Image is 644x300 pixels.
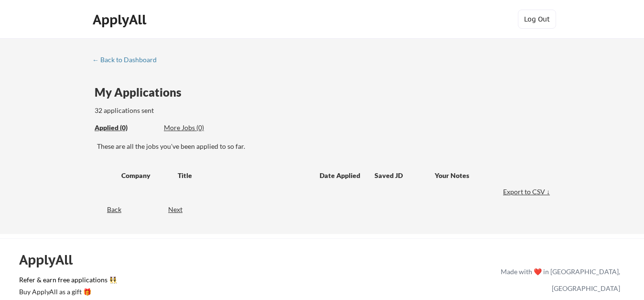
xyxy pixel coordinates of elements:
div: Made with ❤️ in [GEOGRAPHIC_DATA], [GEOGRAPHIC_DATA] [497,263,620,297]
div: Saved JD [375,167,435,184]
div: More Jobs (0) [164,123,234,133]
div: Date Applied [320,171,362,180]
div: 32 applications sent [95,106,279,115]
a: Refer & earn free applications 👯‍♀️ [19,277,301,287]
div: Next [168,205,193,214]
div: Title [178,171,311,180]
button: Log Out [518,10,556,29]
div: Company [121,171,169,180]
div: ApplyAll [19,252,84,268]
div: Buy ApplyAll as a gift 🎁 [19,289,115,295]
a: ← Back to Dashboard [92,56,164,66]
div: These are all the jobs you've been applied to so far. [95,123,157,133]
div: ← Back to Dashboard [92,56,164,63]
div: Back [92,205,121,214]
div: Export to CSV ↓ [503,187,552,197]
div: These are all the jobs you've been applied to so far. [97,142,552,151]
div: Applied (0) [95,123,157,133]
div: ApplyAll [93,11,149,28]
div: These are job applications we think you'd be a good fit for, but couldn't apply you to automatica... [164,123,234,133]
div: My Applications [95,87,189,98]
div: Your Notes [435,171,544,180]
a: Buy ApplyAll as a gift 🎁 [19,287,115,299]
